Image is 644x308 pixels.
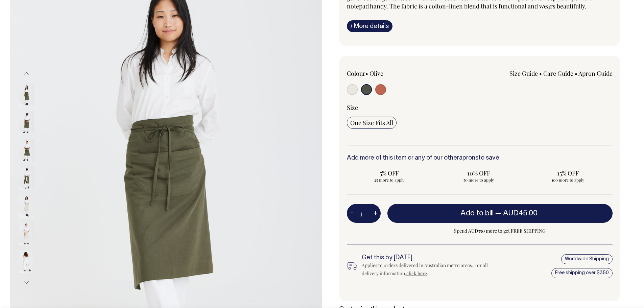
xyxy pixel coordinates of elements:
[19,83,34,107] img: olive
[525,167,611,185] input: 15% OFF 100 more to apply
[387,204,613,223] button: Add to bill —AUD45.00
[460,210,494,217] span: Add to bill
[439,169,518,177] span: 10% OFF
[436,167,521,185] input: 10% OFF 50 more to apply
[347,103,613,112] div: Size
[543,69,573,77] a: Care Guide
[347,117,397,129] input: One Size Fits All
[350,169,429,177] span: 5% OFF
[350,119,393,127] span: One Size Fits All
[539,69,542,77] span: •
[350,177,429,183] span: 25 more to apply
[347,167,432,185] input: 5% OFF 25 more to apply
[21,275,31,290] button: Next
[362,261,492,278] div: Applies to orders delivered in Australian metro areas. For all delivery information, .
[369,69,383,77] label: Olive
[19,139,34,162] img: olive
[578,69,613,77] a: Apron Guide
[575,69,577,77] span: •
[19,194,34,218] img: natural
[509,69,538,77] a: Size Guide
[362,255,492,261] h6: Get this by [DATE]
[370,207,381,220] button: +
[495,210,539,217] span: —
[406,270,427,277] a: click here
[503,210,538,217] span: AUD45.00
[439,177,518,183] span: 50 more to apply
[351,22,352,29] span: i
[529,169,607,177] span: 15% OFF
[19,166,34,190] img: olive
[387,227,613,235] span: Spend AUD350 more to get FREE SHIPPING
[459,155,478,161] a: aprons
[365,69,368,77] span: •
[529,177,607,183] span: 100 more to apply
[347,207,356,220] button: -
[19,222,34,245] img: natural
[19,111,34,135] img: olive
[19,250,34,273] img: natural
[347,155,613,162] h6: Add more of this item or any of our other to save
[347,20,392,32] a: iMore details
[21,66,31,81] button: Previous
[347,69,453,77] div: Colour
